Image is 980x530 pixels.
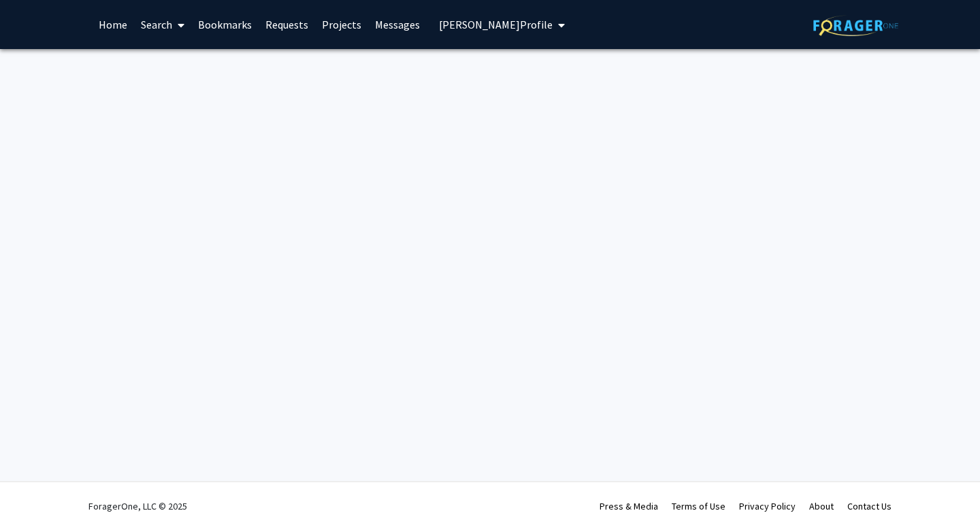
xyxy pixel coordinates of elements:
[809,500,834,512] a: About
[672,500,725,512] a: Terms of Use
[739,500,796,512] a: Privacy Policy
[600,500,658,512] a: Press & Media
[368,1,427,48] a: Messages
[847,500,892,512] a: Contact Us
[88,482,187,530] div: ForagerOne, LLC © 2025
[315,1,368,48] a: Projects
[439,18,553,31] span: [PERSON_NAME] Profile
[813,15,898,36] img: ForagerOne Logo
[191,1,259,48] a: Bookmarks
[259,1,315,48] a: Requests
[92,1,134,48] a: Home
[134,1,191,48] a: Search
